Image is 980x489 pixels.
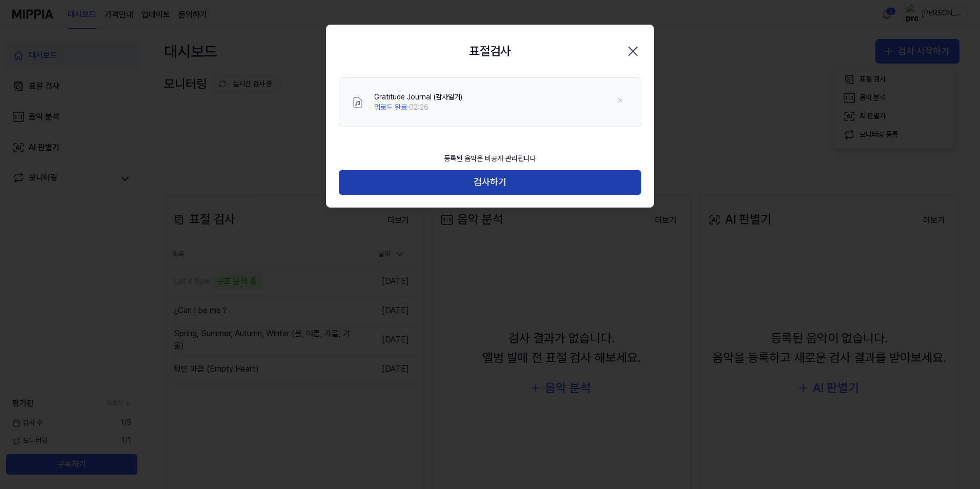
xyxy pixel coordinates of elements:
div: Gratitude Journal (감사일기) [374,92,462,103]
img: File Select [352,96,364,109]
h2: 표절검사 [469,42,511,61]
div: · 02:26 [374,103,462,113]
button: 검사하기 [339,170,641,195]
span: 업로드 완료 [374,103,407,111]
div: 등록된 음악은 비공개 관리됩니다 [438,148,542,170]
